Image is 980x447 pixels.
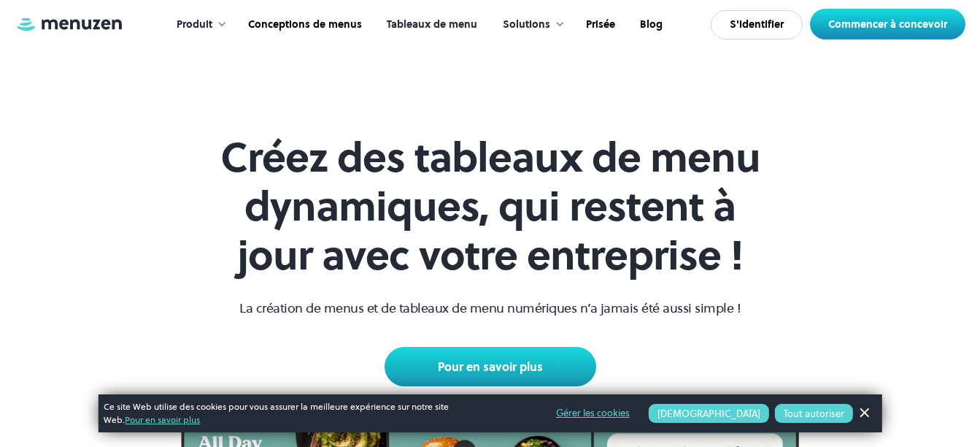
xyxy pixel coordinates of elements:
a: Gérer les cookies [556,405,630,421]
a: Conceptions de menus [234,2,373,47]
a: Bannier le renvoi [853,402,875,424]
div: Solutions [503,17,550,33]
font: Ce site Web utilise des cookies pour vous assurer la meilleure expérience sur notre site Web. [104,400,449,426]
div: Produit [177,17,212,33]
a: Pour en savoir plus [385,347,596,386]
font: La création de menus et de tableaux de menu numériques n’a jamais été aussi simple ! [239,299,741,317]
a: Prisée [572,2,626,47]
button: [DEMOGRAPHIC_DATA] [649,404,769,423]
h1: Créez des tableaux de menu dynamiques, qui restent à jour avec votre entreprise ! [210,133,771,280]
button: Tout autoriser [775,404,853,423]
a: Pour en savoir plus [125,413,200,426]
a: Blog [626,2,674,47]
div: Produit [162,2,234,47]
div: Solutions [488,2,572,47]
a: Commencer à concevoir [810,9,965,39]
a: Tableaux de menu [373,2,488,47]
a: S'identifier [711,10,803,39]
